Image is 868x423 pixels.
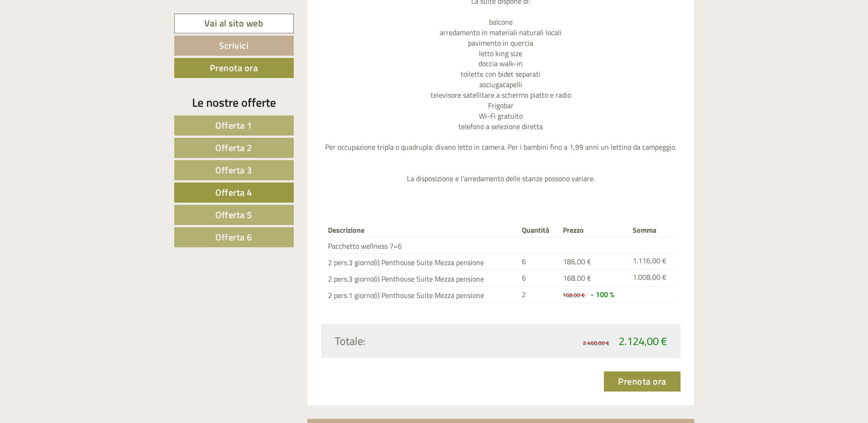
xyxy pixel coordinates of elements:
td: 6 [518,254,560,270]
span: Offerta 5 [215,208,252,222]
td: 2 pers.3 giorno(i) Penthouse Suite Mezza pensione [328,270,518,287]
td: 1.008,00 € [629,270,674,287]
th: Descrizione [328,223,518,237]
td: Pacchetto wellness 7=6 [328,237,518,254]
td: 2 pers.1 giorno(i) Penthouse Suite Mezza pensione [328,286,518,303]
span: Offerta 2 [215,141,252,155]
span: 2.460,00 € [583,339,609,347]
div: Totale: [328,333,501,349]
span: Offerta 3 [215,163,252,177]
th: Prezzo [559,223,629,237]
span: - 100 % [591,289,614,300]
span: Offerta 6 [215,230,252,244]
td: 6 [518,270,560,287]
span: 2.124,00 € [619,333,667,349]
div: Le nostre offerte [174,94,294,111]
span: 186,00 € [563,256,591,267]
a: Scrivici [174,36,294,56]
a: Vai al sito web [174,14,294,33]
td: 2 [518,286,560,303]
a: Prenota ora [174,58,294,78]
th: Quantità [518,223,560,237]
a: Prenota ora [604,371,681,392]
span: Offerta 1 [215,118,252,132]
th: Somma [629,223,674,237]
span: 168,00 € [563,291,585,299]
span: 168,00 € [563,272,591,283]
td: 2 pers.3 giorno(i) Penthouse Suite Mezza pensione [328,254,518,270]
span: Offerta 4 [215,185,252,199]
td: 1.116,00 € [629,254,674,270]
